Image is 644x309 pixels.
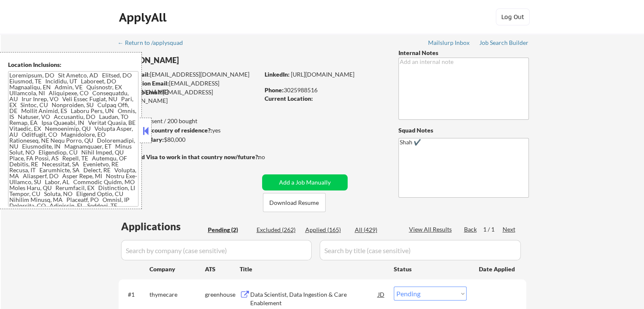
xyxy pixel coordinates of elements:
[121,240,312,260] input: Search by company (case sensitive)
[377,287,386,302] div: JD
[428,39,470,48] a: Mailslurp Inbox
[291,71,354,78] a: [URL][DOMAIN_NAME]
[258,153,282,161] div: no
[394,261,467,276] div: Status
[398,126,529,135] div: Squad Notes
[119,55,293,66] div: [PERSON_NAME]
[496,8,530,25] button: Log Out
[398,49,529,57] div: Internal Notes
[483,225,503,234] div: 1 / 1
[118,40,191,46] div: ← Return to /applysquad
[320,240,521,260] input: Search by title (case sensitive)
[119,10,169,25] div: ApplyAll
[119,88,259,105] div: [EMAIL_ADDRESS][DOMAIN_NAME]
[265,86,384,94] div: 3025988516
[119,70,259,79] div: [EMAIL_ADDRESS][DOMAIN_NAME]
[503,225,516,234] div: Next
[265,86,284,94] strong: Phone:
[265,71,290,78] strong: LinkedIn:
[428,40,470,46] div: Mailslurp Inbox
[205,265,240,273] div: ATS
[355,226,397,234] div: All (429)
[479,265,516,273] div: Date Applied
[257,226,299,234] div: Excluded (262)
[265,95,313,102] strong: Current Location:
[8,61,138,69] div: Location Inclusions:
[119,153,260,160] strong: Will need Visa to work in that country now/future?:
[479,39,529,48] a: Job Search Builder
[128,290,143,299] div: #1
[205,290,240,299] div: greenhouse
[250,290,378,307] div: Data Scientist, Data Ingestion & Care Enablement
[119,79,259,96] div: [EMAIL_ADDRESS][DOMAIN_NAME]
[208,226,250,234] div: Pending (2)
[409,225,454,234] div: View All Results
[118,39,191,48] a: ← Return to /applysquad
[305,226,348,234] div: Applied (165)
[149,265,205,273] div: Company
[118,135,259,144] div: $80,000
[149,290,205,299] div: thymecare
[262,174,348,190] button: Add a Job Manually
[118,126,257,135] div: yes
[240,265,386,273] div: Title
[121,221,205,232] div: Applications
[263,193,326,212] button: Download Resume
[464,225,478,234] div: Back
[118,117,259,125] div: 165 sent / 200 bought
[118,127,212,134] strong: Can work in country of residence?:
[479,40,529,46] div: Job Search Builder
